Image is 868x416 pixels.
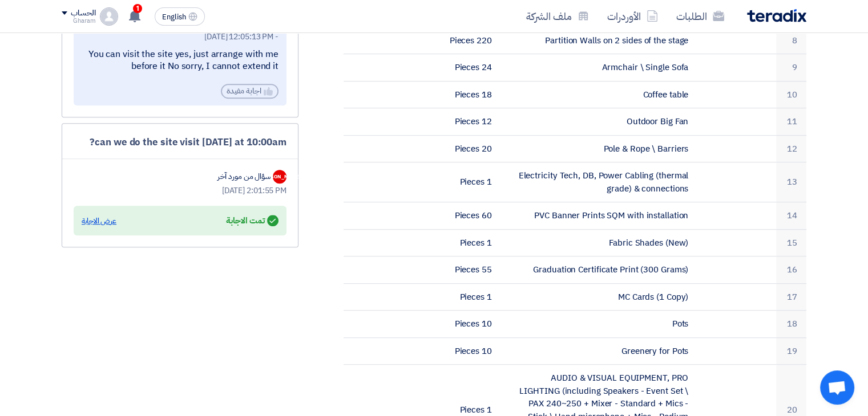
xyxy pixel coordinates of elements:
[501,54,698,81] td: Armchair \ Single Sofa
[422,229,501,256] td: 1 Pieces
[776,162,806,202] td: 13
[422,135,501,162] td: 20 Pieces
[82,48,278,72] div: You can visit the site yes, just arrange with me before it No sorry, I cannot extend it
[776,256,806,284] td: 16
[501,202,698,230] td: PVC Banner Prints SQM with installation
[226,213,278,229] div: تمت الاجابة
[422,283,501,311] td: 1 Pieces
[217,170,271,182] div: سؤال من مورد آخر
[422,162,501,202] td: 1 Pieces
[422,54,501,81] td: 24 Pieces
[501,162,698,202] td: Electricity Tech, DB, Power Cabling (thermal grade) & connections
[133,4,142,13] span: 1
[162,13,186,21] span: English
[776,54,806,81] td: 9
[776,202,806,230] td: 14
[776,311,806,338] td: 18
[221,84,278,99] div: اجابة مفيدة
[776,283,806,311] td: 17
[776,27,806,54] td: 8
[74,135,286,150] div: can we do the site visit [DATE] at 10:00am?
[501,283,698,311] td: MC Cards (1 Copy)
[82,31,278,43] div: [DATE] 12:05:13 PM -
[422,311,501,338] td: 10 Pieces
[501,81,698,108] td: Coffee table
[820,370,854,405] a: Open chat
[422,108,501,136] td: 12 Pieces
[501,311,698,338] td: Pots
[422,81,501,108] td: 18 Pieces
[776,337,806,365] td: 19
[422,337,501,365] td: 10 Pieces
[71,9,95,18] div: الحساب
[100,7,118,26] img: profile_test.png
[501,135,698,162] td: Pole & Rope \ Barriers
[501,256,698,284] td: Graduation Certificate Print (300 Grams)
[501,229,698,256] td: Fabric Shades (New)
[155,7,205,26] button: English
[501,337,698,365] td: Greenery for Pots
[422,256,501,284] td: 55 Pieces
[517,3,598,30] a: ملف الشركة
[501,27,698,54] td: Partition Walls on 2 sides of the stage
[776,229,806,256] td: 15
[598,3,667,30] a: الأوردرات
[501,108,698,136] td: Outdoor Big Fan
[776,135,806,162] td: 12
[776,108,806,136] td: 11
[74,185,286,197] div: [DATE] 2:01:55 PM
[82,215,116,227] div: عرض الاجابة
[422,202,501,230] td: 60 Pieces
[776,81,806,108] td: 10
[747,9,806,22] img: Teradix logo
[62,18,95,24] div: Gharam
[667,3,733,30] a: الطلبات
[273,170,286,183] div: [PERSON_NAME]
[422,27,501,54] td: 220 Pieces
